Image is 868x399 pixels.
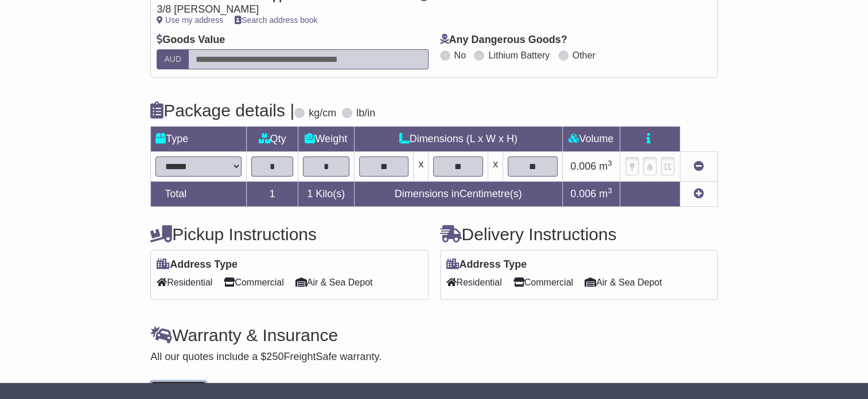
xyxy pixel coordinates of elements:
[266,351,283,362] span: 250
[414,151,429,181] td: x
[247,181,298,206] td: 1
[298,181,354,206] td: Kilo(s)
[440,225,718,244] h4: Delivery Instructions
[157,49,189,69] label: AUD
[295,273,373,291] span: Air & Sea Depot
[150,225,428,244] h4: Pickup Instructions
[298,126,354,151] td: Weight
[694,161,704,172] a: Remove this item
[157,34,225,46] label: Goods Value
[224,273,283,291] span: Commercial
[157,15,223,25] a: Use my address
[150,326,718,345] h4: Warranty & Insurance
[235,15,317,25] a: Search address book
[608,186,612,195] sup: 3
[570,161,596,172] span: 0.006
[573,50,595,61] label: Other
[488,151,503,181] td: x
[356,107,375,120] label: lb/in
[513,273,573,291] span: Commercial
[694,188,704,199] a: Add new item
[488,50,550,61] label: Lithium Battery
[151,181,247,206] td: Total
[585,273,662,291] span: Air & Sea Depot
[309,107,336,120] label: kg/cm
[150,101,294,120] h4: Package details |
[440,34,567,46] label: Any Dangerous Goods?
[157,3,407,16] div: 3/8 [PERSON_NAME]
[307,188,313,199] span: 1
[151,126,247,151] td: Type
[562,126,620,151] td: Volume
[247,126,298,151] td: Qty
[354,181,562,206] td: Dimensions in Centimetre(s)
[599,161,612,172] span: m
[354,126,562,151] td: Dimensions (L x W x H)
[446,259,527,271] label: Address Type
[157,259,238,271] label: Address Type
[157,273,212,291] span: Residential
[446,273,502,291] span: Residential
[454,50,466,61] label: No
[599,188,612,199] span: m
[150,351,718,363] div: All our quotes include a $ FreightSafe warranty.
[570,188,596,199] span: 0.006
[608,159,612,167] sup: 3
